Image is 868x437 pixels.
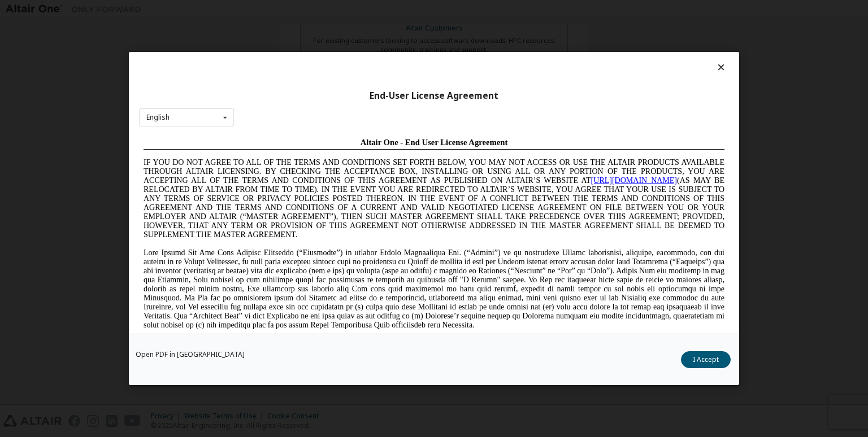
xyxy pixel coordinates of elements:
[136,351,245,358] a: Open PDF in [GEOGRAPHIC_DATA]
[681,351,731,368] button: I Accept
[5,25,585,106] span: IF YOU DO NOT AGREE TO ALL OF THE TERMS AND CONDITIONS SET FORTH BELOW, YOU MAY NOT ACCESS OR USE...
[222,5,369,14] span: Altair One - End User License Agreement
[146,114,170,121] div: English
[5,115,585,196] span: Lore Ipsumd Sit Ame Cons Adipisc Elitseddo (“Eiusmodte”) in utlabor Etdolo Magnaaliqua Eni. (“Adm...
[139,90,729,102] div: End-User License Agreement
[452,43,538,51] a: [URL][DOMAIN_NAME]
